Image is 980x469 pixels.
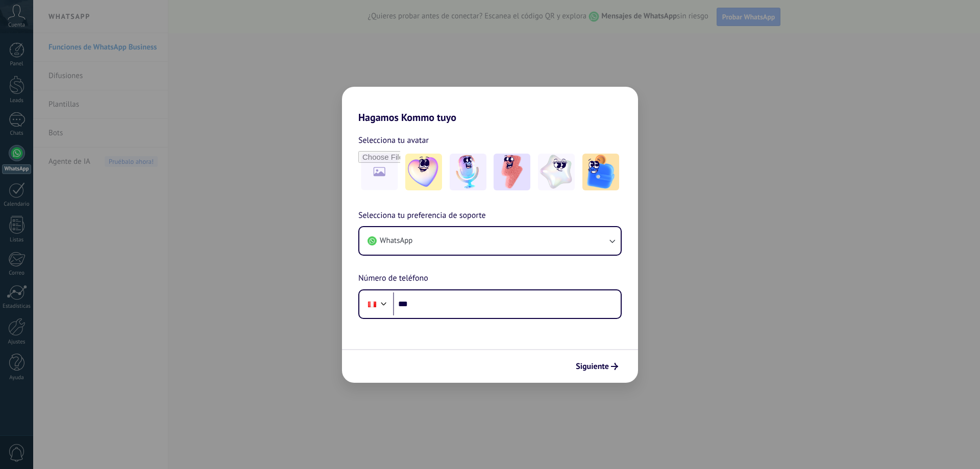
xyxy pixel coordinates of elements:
span: Selecciona tu preferencia de soporte [358,209,486,223]
div: Peru: + 51 [362,293,382,315]
span: Selecciona tu avatar [358,134,429,147]
span: Número de teléfono [358,272,428,285]
img: -2.jpeg [450,154,486,190]
img: -3.jpeg [494,154,530,190]
h2: Hagamos Kommo tuyo [342,87,638,124]
img: -4.jpeg [538,154,575,190]
span: Siguiente [576,363,609,370]
button: WhatsApp [359,227,621,255]
button: Siguiente [571,358,623,375]
span: WhatsApp [380,236,412,246]
img: -5.jpeg [582,154,619,190]
img: -1.jpeg [405,154,442,190]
